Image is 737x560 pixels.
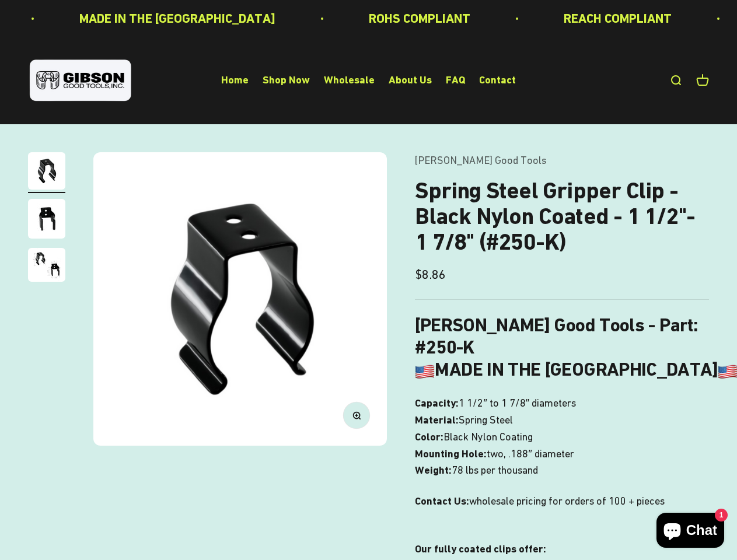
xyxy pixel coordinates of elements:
[368,8,469,29] p: ROHS COMPLIANT
[415,314,698,358] b: [PERSON_NAME] Good Tools - Part: #250-K
[415,414,459,426] b: Material:
[263,74,310,86] a: Shop Now
[415,397,459,409] b: Capacity:
[415,264,446,285] sale-price: $8.86
[443,429,533,446] span: Black Nylon Coating
[28,199,65,242] button: Go to item 2
[28,199,65,239] img: close up of a spring steel gripper clip, tool clip, durable, secure holding, Excellent corrosion ...
[221,74,249,86] a: Home
[415,447,487,460] b: Mounting Hole:
[78,8,274,29] p: MADE IN THE [GEOGRAPHIC_DATA]
[415,430,443,443] b: Color:
[93,152,387,446] img: Gripper clip, made & shipped from the USA!
[415,495,469,507] strong: Contact Us:
[446,74,465,86] a: FAQ
[28,152,65,193] button: Go to item 1
[479,74,516,86] a: Contact
[452,462,538,479] span: 78 lbs per thousand
[415,154,546,166] a: [PERSON_NAME] Good Tools
[415,358,737,380] b: MADE IN THE [GEOGRAPHIC_DATA]
[324,74,375,86] a: Wholesale
[459,395,576,412] span: 1 1/2″ to 1 7/8″ diameters
[653,513,728,551] inbox-online-store-chat: Shopify online store chat
[28,248,65,282] img: close up of a spring steel gripper clip, tool clip, durable, secure holding, Excellent corrosion ...
[415,542,546,555] strong: Our fully coated clips offer:
[415,178,709,255] h1: Spring Steel Gripper Clip - Black Nylon Coated - 1 1/2"- 1 7/8" (#250-K)
[487,446,574,463] span: two, .188″ diameter
[415,464,452,476] b: Weight:
[459,412,513,429] span: Spring Steel
[28,152,65,190] img: Gripper clip, made & shipped from the USA!
[389,74,432,86] a: About Us
[415,493,709,527] p: wholesale pricing for orders of 100 + pieces
[28,248,65,285] button: Go to item 3
[563,8,670,29] p: REACH COMPLIANT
